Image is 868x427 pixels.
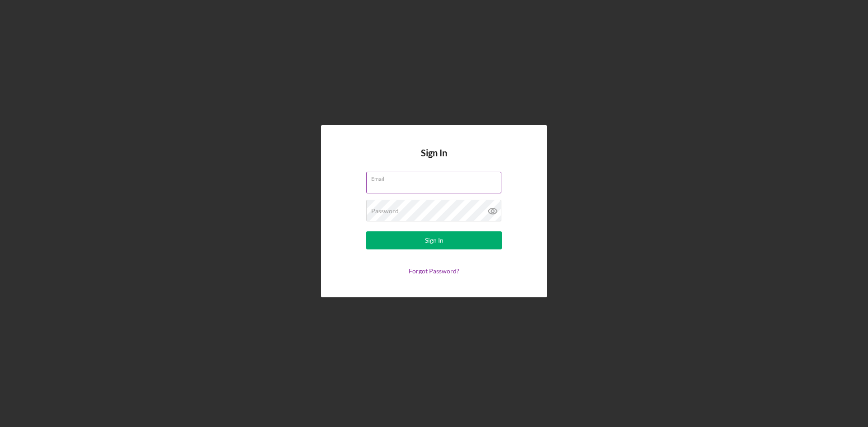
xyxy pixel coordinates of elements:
a: Forgot Password? [409,267,459,275]
label: Email [371,172,501,182]
button: Sign In [366,231,502,249]
label: Password [371,207,399,215]
div: Sign In [425,231,443,249]
h4: Sign In [421,148,447,172]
